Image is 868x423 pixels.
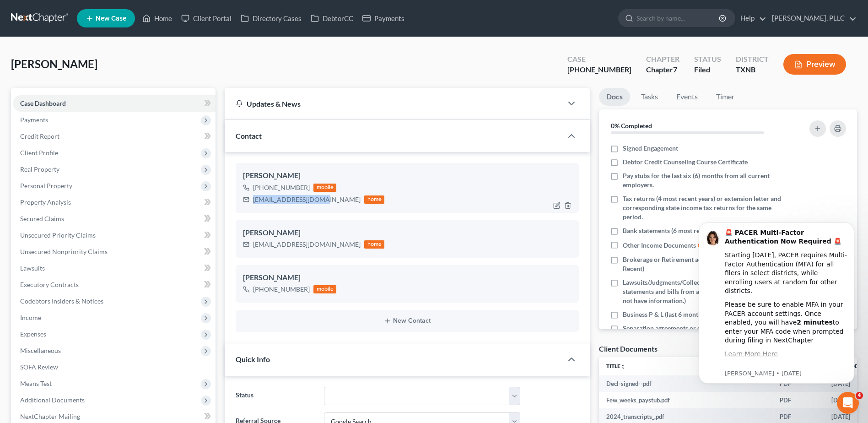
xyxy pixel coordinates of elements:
[837,392,859,414] iframe: Intercom live chat
[13,244,216,260] a: Unsecured Nonpriority Claims
[236,355,270,363] span: Quick Info
[20,412,80,420] span: NextChapter Mailing
[623,157,748,167] span: Debtor Credit Counseling Course Certificate
[13,359,216,375] a: SOFA Review
[236,99,551,108] div: Updates & News
[646,54,679,65] div: Chapter
[736,54,769,65] div: District
[11,57,97,70] span: [PERSON_NAME]
[20,165,59,173] span: Real Property
[177,10,236,27] a: Client Portal
[623,324,785,342] span: Separation agreements or decrees of divorces finalized in the past 2 years
[20,396,85,404] span: Additional Documents
[20,215,64,222] span: Secured Claims
[253,285,310,294] div: [PHONE_NUMBER]
[138,10,177,27] a: Home
[20,182,72,190] span: Personal Property
[606,363,626,369] a: Titleunfold_more
[709,88,742,106] a: Timer
[623,194,785,222] span: Tax returns (4 most recent years) or extension letter and corresponding state income tax returns ...
[646,65,679,75] div: Chapter
[20,132,59,140] span: Credit Report
[694,65,721,75] div: Filed
[20,264,45,272] span: Lawsuits
[364,240,384,249] div: home
[358,10,409,27] a: Payments
[599,375,772,392] td: Decl-signed--pdf
[364,195,384,204] div: home
[20,314,41,321] span: Income
[599,344,658,353] div: Client Documents
[20,116,48,124] span: Payments
[20,330,46,338] span: Expenses
[313,285,336,293] div: mobile
[636,10,720,27] input: Search by name...
[623,255,785,273] span: Brokerage or Retirement account statements (Most Recent)
[623,241,696,250] span: Other Income Documents
[623,144,678,153] span: Signed Engagement
[599,392,772,408] td: Few_weeks_paystub.pdf
[231,387,319,405] label: Status
[567,54,631,65] div: Case
[20,281,79,288] span: Executory Contracts
[243,317,571,325] button: New Contact
[623,226,737,235] span: Bank statements (6 most recent months)
[611,122,652,130] strong: 0% Completed
[13,194,216,211] a: Property Analysis
[767,10,857,27] a: [PERSON_NAME], PLLC
[623,278,785,305] span: Lawsuits/Judgments/Collection Letters (Include current statements and bills from all creditors fo...
[20,99,66,107] span: Case Dashboard
[623,310,743,319] span: Business P & L (last 6 months) if applicable
[243,170,571,181] div: [PERSON_NAME]
[736,65,769,75] div: TXNB
[772,392,824,408] td: PDF
[783,54,846,75] button: Preview
[856,392,863,399] span: 4
[623,171,785,190] span: Pay stubs for the last six (6) months from all current employers.
[313,184,336,192] div: mobile
[236,131,262,140] span: Contact
[567,65,631,75] div: [PHONE_NUMBER]
[20,380,52,387] span: Means Test
[620,364,626,369] i: unfold_more
[243,272,571,283] div: [PERSON_NAME]
[13,227,216,244] a: Unsecured Priority Claims
[96,15,126,22] span: New Case
[20,231,96,239] span: Unsecured Priority Claims
[13,95,216,112] a: Case Dashboard
[20,297,103,305] span: Codebtors Insiders & Notices
[685,209,868,398] iframe: Intercom notifications message
[20,248,108,255] span: Unsecured Nonpriority Claims
[253,240,361,249] div: [EMAIL_ADDRESS][DOMAIN_NAME]
[243,228,571,239] div: [PERSON_NAME]
[669,88,705,106] a: Events
[20,347,61,354] span: Miscellaneous
[634,88,665,106] a: Tasks
[20,198,71,206] span: Property Analysis
[253,195,361,204] div: [EMAIL_ADDRESS][DOMAIN_NAME]
[673,65,677,74] span: 7
[20,363,58,371] span: SOFA Review
[253,183,310,192] div: [PHONE_NUMBER]
[736,10,766,27] a: Help
[13,211,216,227] a: Secured Claims
[306,10,358,27] a: DebtorCC
[13,260,216,277] a: Lawsuits
[20,149,58,157] span: Client Profile
[694,54,721,65] div: Status
[13,128,216,145] a: Credit Report
[236,10,306,27] a: Directory Cases
[13,277,216,293] a: Executory Contracts
[599,88,630,106] a: Docs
